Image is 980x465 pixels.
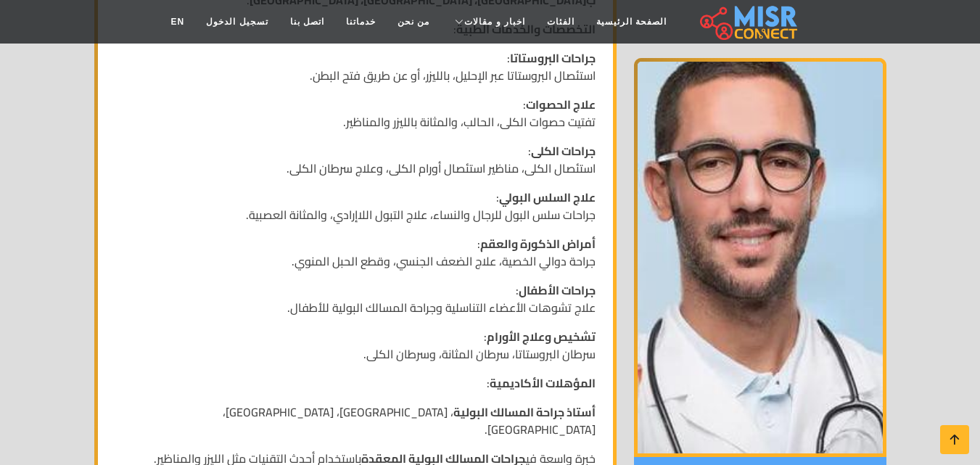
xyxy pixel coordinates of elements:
[160,8,196,36] a: EN
[634,58,886,457] img: دكتور كريم محمود ضو
[195,8,279,36] a: تسجيل الدخول
[531,140,596,162] strong: جراحات الكلى
[536,8,585,36] a: الفئات
[387,8,440,36] a: من نحن
[453,401,596,423] strong: أستاذ جراحة المسالك البولية
[480,233,596,255] strong: أمراض الذكورة والعقم
[115,328,596,363] p: : سرطان البروستاتا، سرطان المثانة، وسرطان الكلى.
[115,142,596,177] p: : استئصال الكلى، مناظير استئصال أورام الكلى، وعلاج سرطان الكلى.
[487,326,596,347] strong: تشخيص وعلاج الأورام
[526,94,596,115] strong: علاج الحصوات
[585,8,678,36] a: الصفحة الرئيسية
[700,4,797,40] img: main.misr_connect
[464,15,525,28] span: اخبار و مقالات
[279,8,335,36] a: اتصل بنا
[490,372,596,394] strong: المؤهلات الأكاديمية
[440,8,536,36] a: اخبار و مقالات
[499,186,596,208] strong: علاج السلس البولي
[510,47,596,69] strong: جراحات البروستاتا
[115,189,596,223] p: : جراحات سلس البول للرجال والنساء، علاج التبول اللاإرادي، والمثانة العصبية.
[519,279,596,301] strong: جراحات الأطفال
[115,235,596,270] p: : جراحة دوالي الخصية، علاج الضعف الجنسي، وقطع الحبل المنوي.
[115,374,596,392] p: :
[115,96,596,131] p: : تفتيت حصوات الكلى، الحالب، والمثانة بالليزر والمناظير.
[115,49,596,84] p: : استئصال البروستاتا عبر الإحليل، بالليزر، أو عن طريق فتح البطن.
[115,403,596,438] p: ، [GEOGRAPHIC_DATA]، [GEOGRAPHIC_DATA]، [GEOGRAPHIC_DATA].
[115,281,596,316] p: : علاج تشوهات الأعضاء التناسلية وجراحة المسالك البولية للأطفال.
[335,8,387,36] a: خدماتنا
